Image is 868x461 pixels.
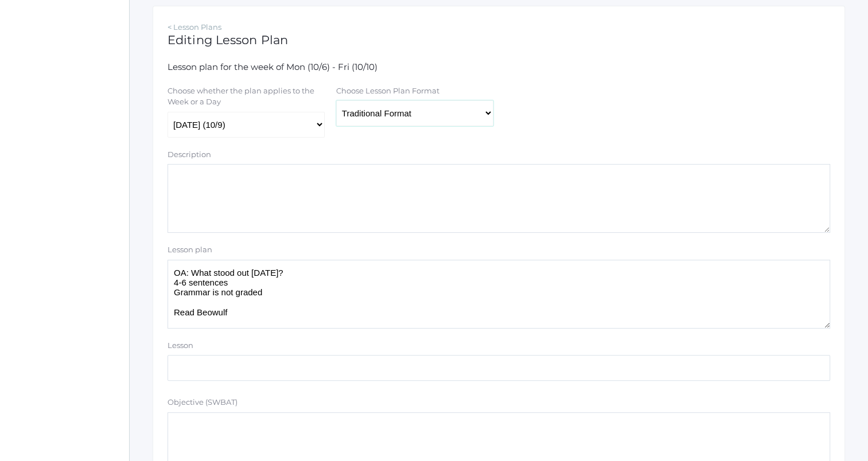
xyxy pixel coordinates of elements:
label: Lesson [168,340,193,351]
h1: Editing Lesson Plan [168,33,830,46]
label: Choose whether the plan applies to the Week or a Day [168,85,324,108]
label: Description [168,149,211,161]
a: < Lesson Plans [168,22,221,32]
textarea: OA: What stood out [DATE]? 4-6 sentences Grammar is not graded Read Beowulf [168,260,830,329]
label: Objective (SWBAT) [168,397,238,408]
label: Choose Lesson Plan Format [336,85,439,97]
label: Lesson plan [168,244,212,256]
span: Lesson plan for the week of Mon (10/6) - Fri (10/10) [168,61,377,72]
